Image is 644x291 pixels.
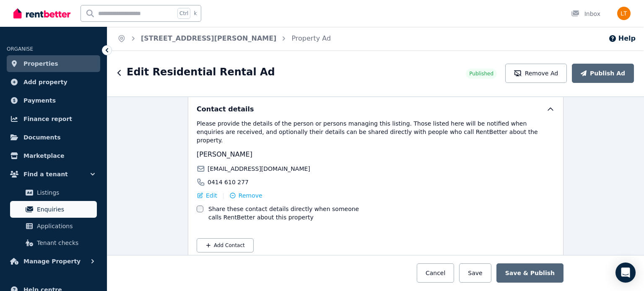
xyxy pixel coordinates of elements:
span: Documents [23,132,61,142]
span: | [222,191,224,200]
button: Find a tenant [7,166,100,183]
button: Save & Publish [496,263,563,283]
a: Property Ad [291,34,331,42]
span: k [194,10,197,17]
h1: Edit Residential Rental Ad [127,65,275,79]
span: Marketplace [23,151,64,161]
span: Tenant checks [37,238,93,248]
img: RentBetter [13,7,70,20]
a: Add property [7,74,100,90]
button: Save [459,263,491,283]
span: Add property [23,77,68,87]
span: Enquiries [37,204,93,214]
span: Ctrl [177,8,190,19]
span: Remove [239,191,262,200]
button: Edit [197,191,217,200]
span: Applications [37,221,93,231]
a: [STREET_ADDRESS][PERSON_NAME] [141,34,276,42]
a: Finance report [7,111,100,127]
button: Manage Property [7,253,100,270]
button: Help [608,33,636,44]
div: Inbox [571,10,600,18]
label: Share these contact details directly when someone calls RentBetter about this property [208,205,373,221]
a: Payments [7,92,100,109]
button: Add Contact [197,238,254,252]
span: Edit [206,191,217,200]
span: Properties [23,59,58,69]
span: 0414 610 277 [208,178,249,186]
p: Please provide the details of the person or persons managing this listing. Those listed here will... [197,119,555,144]
a: Tenant checks [10,234,97,251]
button: Remove Ad [505,64,567,83]
h5: Contact details [197,104,254,114]
span: [PERSON_NAME] [197,150,252,158]
span: ORGANISE [7,46,33,52]
span: Find a tenant [23,169,68,179]
a: Documents [7,129,100,146]
button: Cancel [417,263,454,283]
span: Finance report [23,114,72,124]
nav: Breadcrumb [107,27,341,50]
a: Marketplace [7,147,100,164]
span: Payments [23,95,56,106]
button: Remove [229,191,262,200]
span: Manage Property [23,256,80,266]
button: Publish Ad [572,64,634,83]
span: [EMAIL_ADDRESS][DOMAIN_NAME] [208,165,310,173]
a: Enquiries [10,201,97,218]
a: Properties [7,55,100,72]
span: Listings [37,188,93,198]
span: Published [469,70,493,77]
img: Leanne Taylor [617,7,631,20]
div: Open Intercom Messenger [615,263,636,283]
a: Applications [10,218,97,234]
a: Listings [10,184,97,201]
